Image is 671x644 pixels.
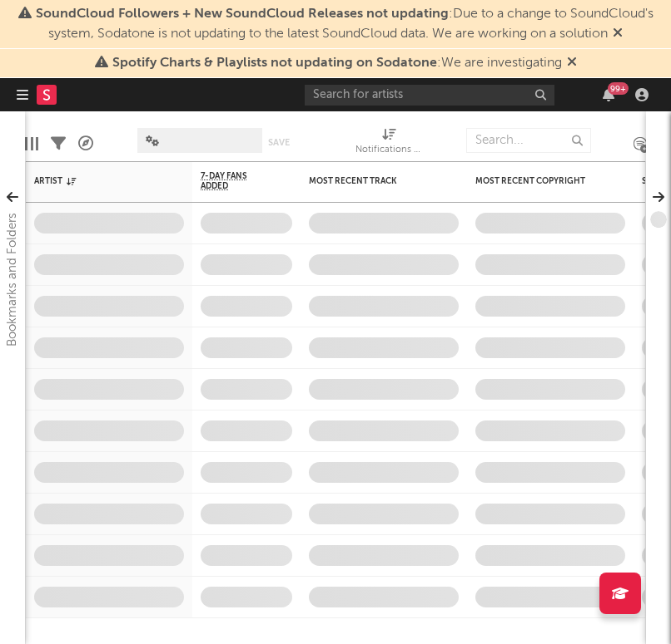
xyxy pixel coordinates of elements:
[608,82,629,95] div: 99 +
[355,120,422,168] div: Notifications (Artist)
[603,88,614,101] button: 99+
[268,138,290,147] button: Save
[51,120,66,168] div: Filters
[112,57,562,70] span: : We are investigating
[112,57,437,70] span: Spotify Charts & Playlists not updating on Sodatone
[567,57,577,70] span: Dismiss
[2,213,22,347] div: Bookmarks and Folders
[613,27,623,41] span: Dismiss
[34,176,159,186] div: Artist
[466,128,591,153] input: Search...
[25,120,38,168] div: Edit Columns
[36,7,449,21] span: SoundCloud Followers + New SoundCloud Releases not updating
[305,85,554,106] input: Search for artists
[201,171,267,191] span: 7-Day Fans Added
[78,120,93,168] div: A&R Pipeline
[475,176,600,186] div: Most Recent Copyright
[309,176,434,186] div: Most Recent Track
[36,7,654,41] span: : Due to a change to SoundCloud's system, Sodatone is not updating to the latest SoundCloud data....
[355,140,422,160] div: Notifications (Artist)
